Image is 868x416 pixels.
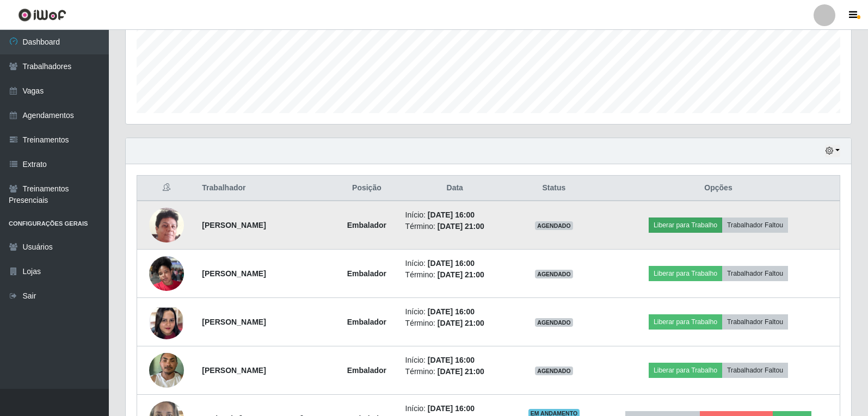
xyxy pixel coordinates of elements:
time: [DATE] 21:00 [438,222,484,231]
time: [DATE] 16:00 [428,307,475,316]
time: [DATE] 21:00 [438,319,484,327]
span: AGENDADO [535,221,573,230]
time: [DATE] 21:00 [438,367,484,376]
button: Liberar para Trabalho [649,266,722,281]
strong: Embalador [347,318,386,326]
strong: Embalador [347,366,386,375]
strong: [PERSON_NAME] [202,269,266,278]
th: Trabalhador [195,176,335,201]
img: 1712661198505.jpeg [149,188,184,262]
button: Trabalhador Faltou [722,266,788,281]
button: Liberar para Trabalho [649,218,722,233]
button: Liberar para Trabalho [649,363,722,378]
th: Status [511,176,597,201]
time: [DATE] 16:00 [428,259,475,268]
li: Início: [405,355,504,366]
img: 1721310780980.jpeg [149,284,184,360]
li: Término: [405,318,504,329]
strong: [PERSON_NAME] [202,366,266,375]
img: 1737051124467.jpeg [149,347,184,393]
button: Trabalhador Faltou [722,363,788,378]
button: Trabalhador Faltou [722,314,788,330]
span: AGENDADO [535,318,573,327]
button: Liberar para Trabalho [649,314,722,330]
th: Opções [597,176,840,201]
th: Posição [335,176,398,201]
li: Término: [405,221,504,232]
img: 1719358783577.jpeg [149,250,184,296]
button: Trabalhador Faltou [722,218,788,233]
th: Data [399,176,511,201]
li: Início: [405,258,504,269]
li: Início: [405,209,504,221]
img: CoreUI Logo [18,8,66,22]
time: [DATE] 16:00 [428,356,475,364]
li: Término: [405,366,504,377]
strong: [PERSON_NAME] [202,221,266,229]
span: AGENDADO [535,367,573,375]
time: [DATE] 16:00 [428,210,475,219]
span: AGENDADO [535,270,573,278]
strong: Embalador [347,221,386,229]
strong: [PERSON_NAME] [202,318,266,326]
time: [DATE] 21:00 [438,270,484,279]
time: [DATE] 16:00 [428,404,475,413]
strong: Embalador [347,269,386,278]
li: Início: [405,306,504,318]
li: Término: [405,269,504,281]
li: Início: [405,403,504,414]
